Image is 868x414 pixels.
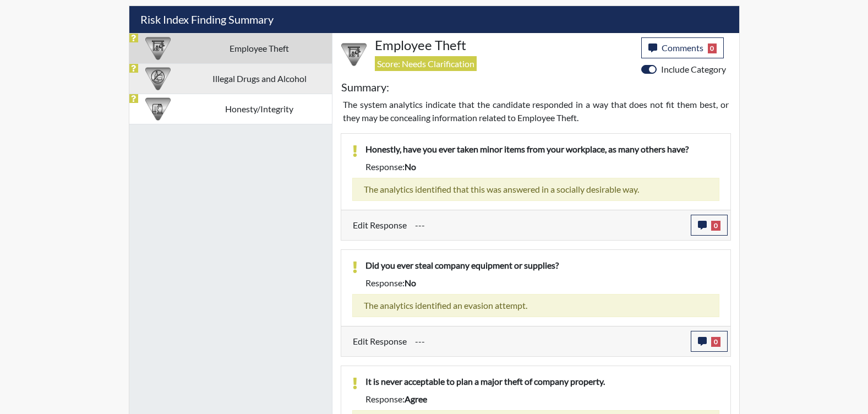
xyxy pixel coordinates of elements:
[365,259,719,272] p: Did you ever steal company equipment or supplies?
[341,80,389,94] h5: Summary:
[641,37,724,58] button: Comments0
[145,36,171,61] img: CATEGORY%20ICON-07.58b65e52.png
[711,221,720,231] span: 0
[129,6,739,33] h5: Risk Index Finding Summary
[691,215,728,236] button: 0
[405,394,427,404] span: agree
[708,43,717,53] span: 0
[365,375,719,388] p: It is never acceptable to plan a major theft of company property.
[341,42,367,67] img: CATEGORY%20ICON-07.58b65e52.png
[187,63,332,94] td: Illegal Drugs and Alcohol
[357,393,728,406] div: Response:
[353,215,407,236] label: Edit Response
[375,37,633,53] h4: Employee Theft
[353,331,407,352] label: Edit Response
[375,56,477,71] span: Score: Needs Clarification
[357,160,728,173] div: Response:
[405,161,416,172] span: no
[365,143,719,156] p: Honestly, have you ever taken minor items from your workplace, as many others have?
[405,277,416,288] span: no
[187,33,332,63] td: Employee Theft
[691,331,728,352] button: 0
[407,215,691,236] div: Update the test taker's response, the change might impact the score
[711,337,720,347] span: 0
[145,96,171,122] img: CATEGORY%20ICON-11.a5f294f4.png
[352,178,719,201] div: The analytics identified that this was answered in a socially desirable way.
[407,331,691,352] div: Update the test taker's response, the change might impact the score
[661,63,726,76] label: Include Category
[145,66,171,91] img: CATEGORY%20ICON-12.0f6f1024.png
[343,98,729,124] p: The system analytics indicate that the candidate responded in a way that does not fit them best, ...
[187,94,332,124] td: Honesty/Integrity
[352,294,719,317] div: The analytics identified an evasion attempt.
[357,276,728,290] div: Response:
[662,42,703,53] span: Comments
